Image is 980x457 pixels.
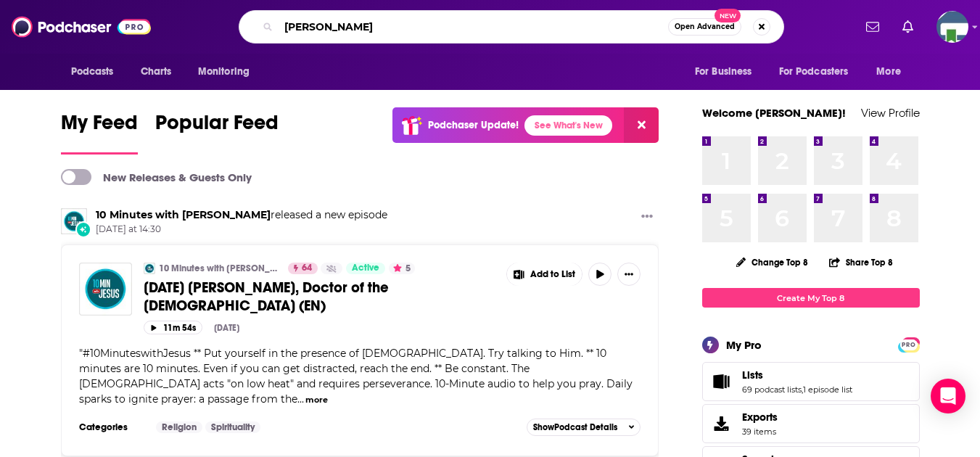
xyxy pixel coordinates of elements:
[141,62,172,82] span: Charts
[779,62,849,82] span: For Podcasters
[702,106,846,120] a: Welcome [PERSON_NAME]!
[71,62,114,82] span: Podcasts
[635,208,659,226] button: Show More Button
[159,263,279,274] a: 10 Minutes with [PERSON_NAME]
[866,58,919,86] button: open menu
[802,384,803,395] span: ,
[931,379,965,413] div: Open Intercom Messenger
[860,15,885,39] a: Show notifications dropdown
[685,58,770,86] button: open menu
[770,58,870,86] button: open menu
[155,110,279,155] a: Popular Feed
[188,58,268,86] button: open menu
[533,422,617,432] span: Show Podcast Details
[389,263,415,274] button: 5
[726,338,762,352] div: My Pro
[12,13,151,41] img: Podchaser - Follow, Share and Rate Podcasts
[144,279,496,315] a: [DATE] [PERSON_NAME], Doctor of the [DEMOGRAPHIC_DATA] (EN)
[61,110,138,144] span: My Feed
[668,18,741,36] button: Open AdvancedNew
[742,427,778,437] span: 39 items
[198,62,250,82] span: Monitoring
[61,169,252,185] a: New Releases & Guests Only
[936,11,968,43] button: Show profile menu
[900,339,918,350] span: PRO
[288,263,318,274] a: 64
[728,253,818,271] button: Change Top 8
[131,58,181,86] a: Charts
[305,394,328,406] button: more
[79,347,633,405] span: #10MinuteswithJesus ** Put yourself in the presence of [DEMOGRAPHIC_DATA]. Try talking to Him. **...
[96,223,387,236] span: [DATE] at 14:30
[214,323,239,333] div: [DATE]
[155,110,279,144] span: Popular Feed
[876,62,901,82] span: More
[524,115,612,136] a: See What's New
[936,11,968,43] img: User Profile
[156,421,202,433] a: Religion
[79,347,633,405] span: "
[297,392,304,405] span: ...
[144,263,155,274] img: 10 Minutes with Jesus
[61,208,87,234] img: 10 Minutes with Jesus
[79,263,132,316] img: 09-10-25 John Henry Newman, Doctor of the Church (EN)
[428,119,519,131] p: Podchaser Update!
[79,421,144,433] h3: Categories
[707,413,736,434] span: Exports
[144,279,389,315] span: [DATE] [PERSON_NAME], Doctor of the [DEMOGRAPHIC_DATA] (EN)
[144,321,202,334] button: 11m 54s
[742,369,852,382] a: Lists
[530,269,575,280] span: Add to List
[702,362,920,401] span: Lists
[715,9,741,22] span: New
[702,288,920,308] a: Create My Top 8
[936,11,968,43] span: Logged in as KCMedia
[803,384,852,395] a: 1 episode list
[695,62,752,82] span: For Business
[897,15,919,39] a: Show notifications dropdown
[302,261,312,276] span: 64
[675,23,735,30] span: Open Advanced
[61,110,138,155] a: My Feed
[279,15,668,38] input: Search podcasts, credits, & more...
[96,208,271,221] a: 10 Minutes with Jesus
[900,339,918,350] a: PRO
[75,221,91,237] div: New Episode
[239,10,784,44] div: Search podcasts, credits, & more...
[742,384,802,395] a: 69 podcast lists
[742,411,778,424] span: Exports
[861,106,920,120] a: View Profile
[346,263,385,274] a: Active
[96,208,387,222] h3: released a new episode
[352,261,379,276] span: Active
[205,421,260,433] a: Spirituality
[702,404,920,443] a: Exports
[507,263,582,286] button: Show More Button
[742,369,763,382] span: Lists
[707,371,736,392] a: Lists
[527,419,641,436] button: ShowPodcast Details
[61,58,133,86] button: open menu
[828,248,894,276] button: Share Top 8
[617,263,641,286] button: Show More Button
